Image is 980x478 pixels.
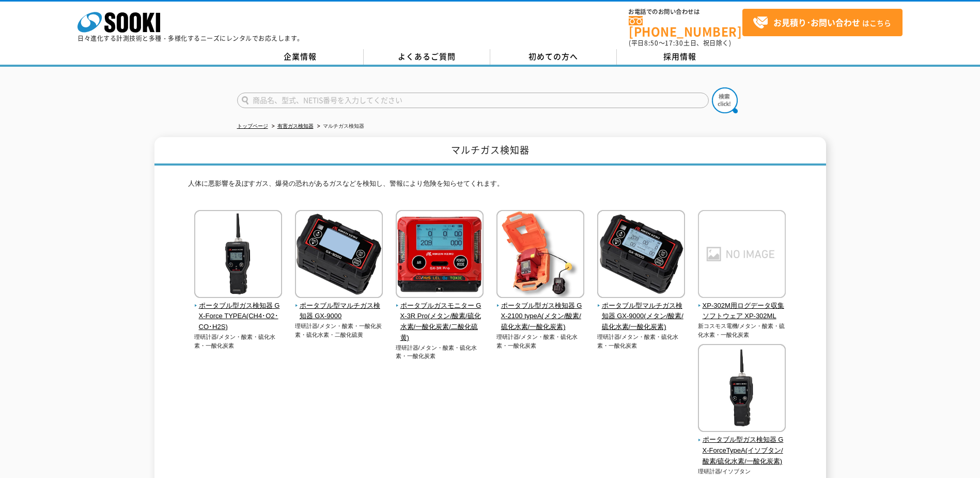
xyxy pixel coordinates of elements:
[773,16,860,28] strong: お見積り･お問い合わせ
[496,210,584,301] img: ポータブル型ガス検知器 GX-2100 typeA(メタン/酸素/硫化水素/一酸化炭素)
[665,38,683,48] span: 17:30
[698,291,786,322] a: XP-302M用ログデータ収集ソフトウェア XP-302ML
[277,123,314,129] a: 有害ガス検知器
[188,178,792,195] p: 人体に悪影響を及ぼすガス、爆発の恐れがあるガスなどを検知し、警報により危険を知らせてくれます。
[597,333,686,350] p: 理研計器/メタン・酸素・硫化水素・一酸化炭素
[194,210,282,301] img: ポータブル型ガス検知器 GX-Force TYPEA(CH4･O2･CO･H2S)
[396,343,484,361] p: 理研計器/メタン・酸素・硫化水素・一酸化炭素
[295,322,383,339] p: 理研計器/メタン・酸素・一酸化炭素・硫化水素・二酸化硫黄
[295,210,383,301] img: ポータブル型マルチガス検知器 GX-9000
[597,291,686,333] a: ポータブル型マルチガス検知器 GX-9000(メタン/酸素/硫化水素/一酸化炭素)
[753,15,891,31] span: はこちら
[698,322,786,339] p: 新コスモス電機/メタン・酸素・硫化水素・一酸化炭素
[698,344,786,435] img: ポータブル型ガス検知器 GX-ForceTypeA(イソブタン/酸素/硫化水素/一酸化炭素)
[237,123,268,129] a: トップページ
[698,301,786,322] span: XP-302M用ログデータ収集ソフトウェア XP-302ML
[698,435,786,467] span: ポータブル型ガス検知器 GX-ForceTypeA(イソブタン/酸素/硫化水素/一酸化炭素)
[698,425,786,467] a: ポータブル型ガス検知器 GX-ForceTypeA(イソブタン/酸素/硫化水素/一酸化炭素)
[629,9,742,15] span: お電話でのお問い合わせは
[396,301,484,343] span: ポータブルガスモニター GX-3R Pro(メタン/酸素/硫化水素/一酸化炭素/二酸化硫黄)
[617,49,743,65] a: 採用情報
[194,301,283,333] span: ポータブル型ガス検知器 GX-Force TYPEA(CH4･O2･CO･H2S)
[364,49,490,65] a: よくあるご質問
[295,301,383,322] span: ポータブル型マルチガス検知器 GX-9000
[237,93,709,108] input: 商品名、型式、NETIS番号を入力してください
[698,210,786,301] img: XP-302M用ログデータ収集ソフトウェア XP-302ML
[496,301,585,333] span: ポータブル型ガス検知器 GX-2100 typeA(メタン/酸素/硫化水素/一酸化炭素)
[154,137,826,166] h1: マルチガス検知器
[396,210,484,301] img: ポータブルガスモニター GX-3R Pro(メタン/酸素/硫化水素/一酸化炭素/二酸化硫黄)
[742,9,903,36] a: お見積り･お問い合わせはこちら
[315,121,364,132] li: マルチガス検知器
[194,333,283,350] p: 理研計器/メタン・酸素・硫化水素・一酸化炭素
[194,291,283,333] a: ポータブル型ガス検知器 GX-Force TYPEA(CH4･O2･CO･H2S)
[237,49,364,65] a: 企業情報
[295,291,383,322] a: ポータブル型マルチガス検知器 GX-9000
[496,333,585,350] p: 理研計器/メタン・酸素・硫化水素・一酸化炭素
[597,301,686,333] span: ポータブル型マルチガス検知器 GX-9000(メタン/酸素/硫化水素/一酸化炭素)
[629,38,731,48] span: (平日 ～ 土日、祝日除く)
[496,291,585,333] a: ポータブル型ガス検知器 GX-2100 typeA(メタン/酸素/硫化水素/一酸化炭素)
[597,210,685,301] img: ポータブル型マルチガス検知器 GX-9000(メタン/酸素/硫化水素/一酸化炭素)
[396,291,484,343] a: ポータブルガスモニター GX-3R Pro(メタン/酸素/硫化水素/一酸化炭素/二酸化硫黄)
[644,38,659,48] span: 8:50
[629,16,742,37] a: [PHONE_NUMBER]
[528,51,578,62] span: 初めての方へ
[77,35,304,41] p: 日々進化する計測技術と多種・多様化するニーズにレンタルでお応えします。
[712,87,738,113] img: btn_search.png
[698,467,786,476] p: 理研計器/イソブタン
[490,49,617,65] a: 初めての方へ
